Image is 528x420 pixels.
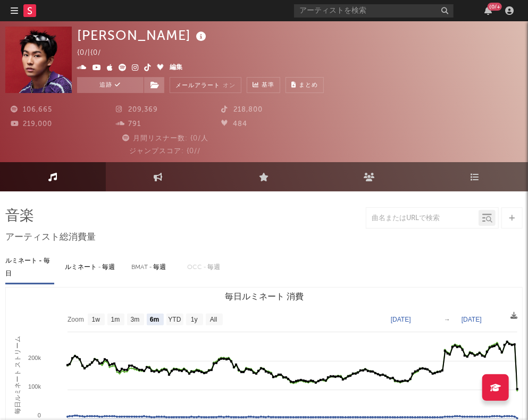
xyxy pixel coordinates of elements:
text: [DATE] [462,316,482,323]
span: 218,800 [221,106,263,113]
text: 200k [28,355,41,361]
div: ルミネート - 毎日 [5,252,54,283]
span: 219,000 [11,121,52,128]
span: 月間リスナー数: {0/人 [121,135,209,142]
span: 106,665 [11,106,52,113]
button: メールアラートオン [170,77,241,93]
text: → [444,316,450,323]
text: 3m [131,316,140,324]
text: All [210,316,217,324]
text: 毎日ルミネート 消費 [225,292,304,301]
button: 編集 [170,62,182,74]
a: 基準 [247,77,280,93]
span: 791 [116,121,141,128]
span: 基準 [262,79,274,92]
span: まとめ [299,82,318,88]
text: Zoom [68,316,84,324]
input: 曲名またはURLで検索 [366,214,479,223]
span: 209,369 [116,106,158,113]
div: {0/ | {0/ [77,47,113,60]
text: 1w [92,316,100,324]
span: 484 [221,121,247,128]
div: ルミネート - 毎週 [65,258,121,276]
em: オン [223,83,236,89]
input: アーティストを検索 [294,4,454,18]
button: まとめ [286,77,324,93]
button: {0/+ [484,6,492,15]
text: YTD [168,316,181,324]
text: 毎日ルミネート ストリーム [14,336,21,414]
text: 6m [150,316,159,324]
text: 0 [38,412,41,418]
div: [PERSON_NAME] [77,27,209,44]
span: アーティスト総消費量 [5,231,96,244]
text: 1m [111,316,120,324]
div: BMAT - 毎週 [131,258,177,276]
span: ジャンプスコア: {0// [129,148,200,155]
div: {0/+ [488,3,502,11]
text: 100k [28,383,41,390]
text: 1y [191,316,198,324]
text: [DATE] [391,316,411,323]
button: 追跡 [77,77,144,93]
